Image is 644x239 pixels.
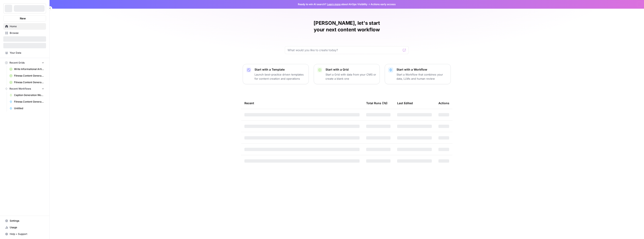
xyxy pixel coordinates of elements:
span: Browse [10,31,44,35]
a: Settings [3,218,46,224]
a: Fitness Content Generator Grid (1) [8,79,46,86]
button: Recent Grids [3,60,46,66]
p: Start with a Workflow [397,67,447,72]
span: Ready to win AI search? about AirOps Visibility [298,2,367,6]
span: Your Data [10,51,44,55]
p: Start a Workflow that combines your data, LLMs and human review [397,72,447,81]
a: Learn more [327,3,341,6]
a: Fitness Content Generator Grid [8,72,46,79]
span: Settings [10,219,44,223]
a: Home [3,23,46,30]
input: What would you like to create today? [288,48,401,52]
button: Start with a WorkflowStart a Workflow that combines your data, LLMs and human review [385,64,451,84]
span: Write Informational Article [14,67,44,71]
div: Actions [438,97,449,109]
span: Caption Generation Workflow Sample [14,93,44,97]
a: Fitness Content Generator [8,98,46,105]
span: Home [10,25,44,28]
button: Recent Workflows [3,86,46,92]
a: Browse [3,30,46,36]
span: Recent Workflows [9,87,31,91]
p: Launch best-practice driven templates for content creation and operations [255,72,305,81]
a: Usage [3,224,46,231]
span: Recent Grids [9,61,25,65]
span: Usage [10,226,44,229]
p: Start a Grid with data from your CMS or create a blank one [326,72,376,81]
div: Recent [244,97,360,109]
span: Fitness Content Generator Grid [14,74,44,78]
div: Total Runs (7d) [366,97,387,109]
button: Start with a TemplateLaunch best-practice driven templates for content creation and operations [243,64,309,84]
button: New [3,15,46,21]
span: Actions early access [371,2,396,6]
a: Caption Generation Workflow Sample [8,92,46,98]
a: Write Informational Article [8,66,46,72]
span: Help + Support [10,232,44,236]
p: Start with a Grid [326,67,376,72]
button: Start with a GridStart a Grid with data from your CMS or create a blank one [314,64,380,84]
button: Help + Support [3,231,46,237]
p: Start with a Template [255,67,305,72]
h1: [PERSON_NAME], let's start your next content workflow [285,20,409,33]
span: New [20,16,26,20]
a: Untitled [8,105,46,112]
div: Last Edited [397,97,413,109]
span: Fitness Content Generator [14,100,44,104]
a: Your Data [3,50,46,56]
span: Fitness Content Generator Grid (1) [14,80,44,84]
span: Untitled [14,106,44,110]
